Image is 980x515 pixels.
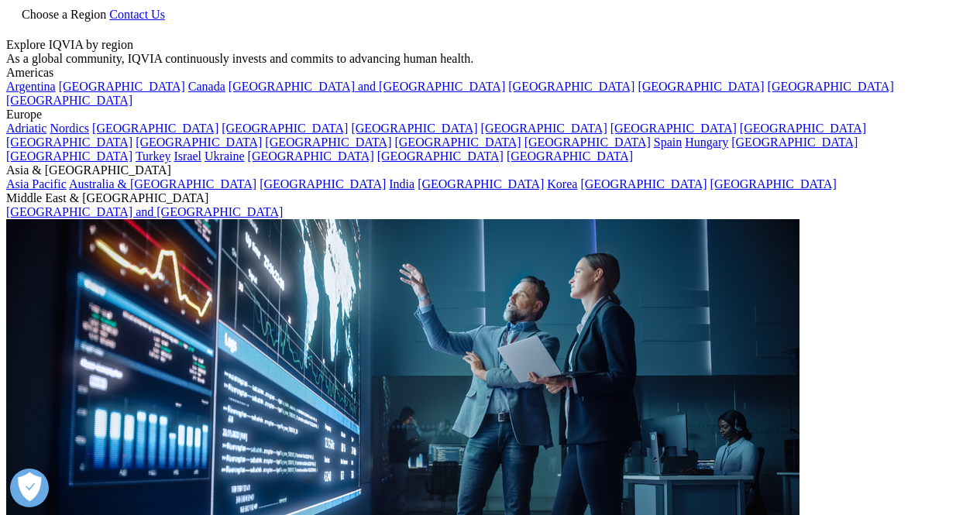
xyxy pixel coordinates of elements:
a: [GEOGRAPHIC_DATA] [610,122,737,135]
div: Americas [6,66,974,80]
div: As a global community, IQVIA continuously invests and commits to advancing human health. [6,52,974,66]
a: [GEOGRAPHIC_DATA] [768,80,894,93]
a: [GEOGRAPHIC_DATA] [377,149,504,163]
a: [GEOGRAPHIC_DATA] [481,122,607,135]
a: [GEOGRAPHIC_DATA] [6,136,132,149]
a: Adriatic [6,122,46,135]
button: Präferenzen öffnen [10,469,49,507]
a: [GEOGRAPHIC_DATA] [136,136,262,149]
a: [GEOGRAPHIC_DATA] [260,177,386,191]
a: [GEOGRAPHIC_DATA] [222,122,348,135]
div: Middle East & [GEOGRAPHIC_DATA] [6,191,974,205]
a: Australia & [GEOGRAPHIC_DATA] [69,177,256,191]
a: Ukraine [205,149,245,163]
a: [GEOGRAPHIC_DATA] [394,136,521,149]
a: [GEOGRAPHIC_DATA] [59,80,185,93]
a: [GEOGRAPHIC_DATA] and [GEOGRAPHIC_DATA] [229,80,505,93]
div: Europe [6,108,974,122]
a: [GEOGRAPHIC_DATA] [6,149,132,163]
a: [GEOGRAPHIC_DATA] [580,177,707,191]
a: Korea [547,177,577,191]
a: [GEOGRAPHIC_DATA] [740,122,866,135]
a: Nordics [50,122,89,135]
div: Asia & [GEOGRAPHIC_DATA] [6,163,974,177]
a: [GEOGRAPHIC_DATA] [508,80,634,93]
a: [GEOGRAPHIC_DATA] [6,94,132,107]
a: Hungary [685,136,728,149]
a: [GEOGRAPHIC_DATA] and [GEOGRAPHIC_DATA] [6,205,283,218]
a: [GEOGRAPHIC_DATA] [351,122,477,135]
a: Turkey [136,149,171,163]
a: [GEOGRAPHIC_DATA] [638,80,764,93]
a: Spain [654,136,682,149]
a: [GEOGRAPHIC_DATA] [710,177,837,191]
a: Asia Pacific [6,177,67,191]
a: Contact Us [109,8,165,21]
span: Choose a Region [22,8,106,21]
a: [GEOGRAPHIC_DATA] [265,136,391,149]
a: [GEOGRAPHIC_DATA] [248,149,374,163]
a: Israel [174,149,202,163]
a: [GEOGRAPHIC_DATA] [418,177,544,191]
a: [GEOGRAPHIC_DATA] [731,136,858,149]
a: [GEOGRAPHIC_DATA] [92,122,218,135]
a: Argentina [6,80,56,93]
a: [GEOGRAPHIC_DATA] [524,136,651,149]
a: India [389,177,414,191]
a: [GEOGRAPHIC_DATA] [507,149,633,163]
div: Explore IQVIA by region [6,38,974,52]
a: Canada [188,80,225,93]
